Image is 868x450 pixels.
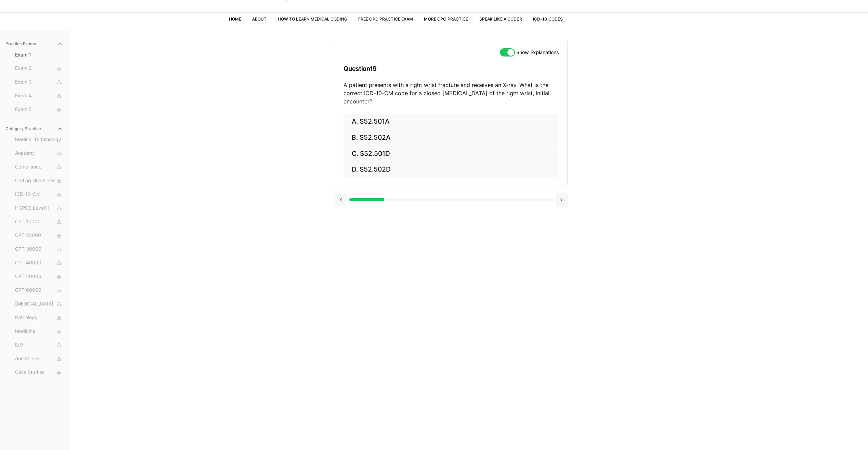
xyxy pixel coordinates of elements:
span: Case Studies [15,369,63,376]
button: C. S52.501D [344,146,559,162]
button: E/M [12,340,65,351]
button: [MEDICAL_DATA] [12,299,65,310]
h3: Question 19 [344,59,559,79]
button: Coding Guidelines [12,175,65,186]
button: D. S52.502D [344,162,559,178]
button: CPT 20000 [12,230,65,241]
span: CPT 20000 [15,232,63,239]
button: Medicine [12,326,65,337]
button: CPT 50000 [12,271,65,282]
span: ICD-10-CM [15,191,63,198]
span: [MEDICAL_DATA] [15,300,63,308]
span: Exam 1 [15,51,63,58]
span: Coding Guidelines [15,177,63,185]
button: Anatomy [12,148,65,159]
a: Speak Like a Coder [479,16,522,22]
a: How to Learn Medical Coding [278,16,347,22]
span: Exam 2 [15,65,63,72]
button: CPT 30000 [12,244,65,255]
span: E/M [15,341,63,349]
button: Practice Exams [3,38,65,49]
span: Exam 3 [15,78,63,86]
button: CPT 10000 [12,216,65,227]
a: About [252,16,267,22]
label: Show Explanations [516,50,559,55]
span: CPT 30000 [15,246,63,253]
span: HCPCS Level II [15,204,63,212]
button: Category Practice [3,123,65,134]
button: Compliance [12,162,65,173]
span: CPT 10000 [15,218,63,226]
span: Exam 5 [15,106,63,113]
button: Pathology [12,312,65,323]
button: Exam 4 [12,90,65,101]
a: ICD-10 Codes [533,16,563,22]
span: Medical Terminology [15,136,63,143]
button: ICD-10-CM [12,189,65,200]
button: Exam 5 [12,104,65,115]
span: Anesthesia [15,355,63,363]
span: Exam 4 [15,92,63,100]
span: CPT 40000 [15,259,63,267]
span: Compliance [15,163,63,171]
button: CPT 60000 [12,285,65,296]
button: A. S52.501A [344,114,559,130]
a: More CPC Practice [424,16,468,22]
p: A patient presents with a right wrist fracture and receives an X-ray. What is the correct ICD-10-... [344,81,559,105]
span: CPT 60000 [15,287,63,294]
span: Medicine [15,328,63,335]
button: Case Studies [12,367,65,378]
button: Medical Terminology [12,134,65,145]
span: Pathology [15,314,63,322]
button: B. S52.502A [344,130,559,146]
a: Home [229,16,241,22]
button: Exam 3 [12,77,65,88]
span: Anatomy [15,150,63,157]
span: CPT 50000 [15,273,63,280]
a: Free CPC Practice Exam [358,16,413,22]
button: Anesthesia [12,353,65,364]
button: CPT 40000 [12,258,65,268]
button: HCPCS Level II [12,203,65,214]
button: Exam 2 [12,63,65,74]
button: Exam 1 [12,49,65,60]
